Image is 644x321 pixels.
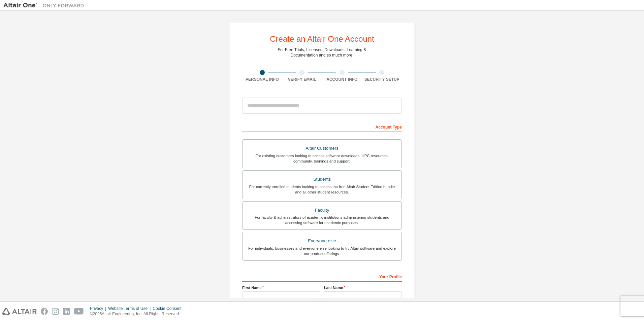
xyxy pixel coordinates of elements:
p: © 2025 Altair Engineering, Inc. All Rights Reserved. [90,311,186,317]
div: Account Type [242,121,402,132]
div: Create an Altair One Account [270,35,374,43]
div: Altair Customers [247,144,397,153]
div: Website Terms of Use [108,306,153,311]
div: Privacy [90,306,108,311]
img: facebook.svg [41,308,48,315]
div: For currently enrolled students looking to access the free Altair Student Edition bundle and all ... [247,184,397,195]
div: For faculty & administrators of academic institutions administering students and accessing softwa... [247,215,397,225]
div: Personal Info [242,77,282,82]
div: Security Setup [362,77,402,82]
div: Faculty [247,206,397,215]
img: altair_logo.svg [2,308,37,315]
div: For existing customers looking to access software downloads, HPC resources, community, trainings ... [247,153,397,164]
div: Account Info [322,77,362,82]
label: Last Name [324,285,402,290]
img: youtube.svg [74,308,84,315]
div: Students [247,175,397,184]
img: instagram.svg [52,308,59,315]
label: First Name [242,285,320,290]
div: Verify Email [282,77,322,82]
div: For Free Trials, Licenses, Downloads, Learning & Documentation and so much more. [278,47,366,58]
img: linkedin.svg [63,308,70,315]
div: Everyone else [247,236,397,246]
div: For individuals, businesses and everyone else looking to try Altair software and explore our prod... [247,246,397,256]
div: Cookie Consent [153,306,185,311]
img: Altair One [3,2,88,9]
div: Your Profile [242,271,402,282]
